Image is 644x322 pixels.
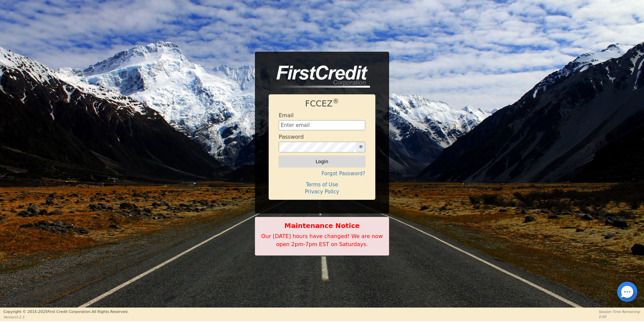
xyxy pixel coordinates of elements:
[279,142,357,152] input: password
[3,315,128,320] p: Version 3.2.3
[261,233,383,247] span: Our [DATE] hours have changed! We are now open 2pm-7pm EST on Saturdays.
[279,156,365,167] button: Login
[599,309,641,314] p: Session Time Remaining:
[279,99,365,109] h1: FCCEZ
[259,221,385,231] b: Maintenance Notice
[279,112,293,119] h4: Email
[279,189,365,195] h4: Privacy Policy
[269,65,370,88] img: logo-CMu_cnol.png
[599,314,641,319] p: 0:00
[279,182,365,188] h4: Terms of Use
[3,309,128,315] p: Copyright © 2015- 2025 First Credit Corporation.
[92,310,128,314] span: All Rights Reserved.
[279,171,365,177] h4: Forgot Password?
[333,98,339,105] sup: ®
[279,120,365,130] input: Enter email
[279,134,304,140] h4: Password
